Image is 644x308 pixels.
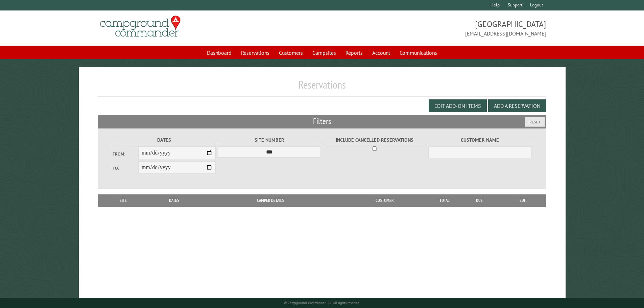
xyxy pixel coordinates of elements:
label: To: [113,165,138,171]
a: Communications [396,46,441,59]
label: Include Cancelled Reservations [323,136,426,144]
a: Account [368,46,394,59]
th: Dates [145,194,203,207]
button: Edit Add-on Items [429,99,487,112]
button: Reset [525,117,545,127]
a: Dashboard [203,46,236,59]
label: From: [113,151,138,157]
th: Total [431,194,458,207]
a: Reports [341,46,367,59]
label: Dates [113,136,216,144]
h2: Filters [98,115,546,128]
label: Site Number [218,136,321,144]
img: Campground Commander [98,13,183,40]
a: Customers [275,46,307,59]
small: © Campground Commander LLC. All rights reserved. [284,301,360,305]
th: Camper Details [203,194,338,207]
span: [GEOGRAPHIC_DATA] [EMAIL_ADDRESS][DOMAIN_NAME] [322,19,546,38]
a: Reservations [237,46,273,59]
th: Site [101,194,145,207]
a: Campsites [308,46,340,59]
h1: Reservations [98,78,546,97]
button: Add a Reservation [488,99,546,112]
label: Customer Name [428,136,531,144]
th: Customer [338,194,431,207]
th: Due [458,194,501,207]
th: Edit [501,194,546,207]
